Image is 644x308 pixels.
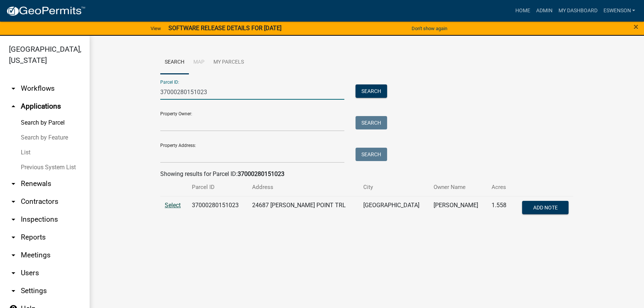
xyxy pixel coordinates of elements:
button: Close [634,22,638,31]
a: My Dashboard [555,4,600,18]
a: Select [165,202,181,209]
button: Don't show again [409,22,450,35]
a: My Parcels [209,51,248,74]
a: View [148,22,164,35]
button: Search [355,116,387,129]
th: Address [248,179,359,196]
td: 1.558 [487,196,513,221]
th: Parcel ID [187,179,248,196]
i: arrow_drop_down [9,84,18,93]
button: Add Note [522,201,569,214]
i: arrow_drop_down [9,197,18,206]
th: City [359,179,429,196]
strong: SOFTWARE RELEASE DETAILS FOR [DATE] [168,25,281,32]
a: Search [160,51,189,74]
i: arrow_drop_down [9,179,18,188]
button: Search [355,148,387,161]
th: Acres [487,179,513,196]
a: Admin [533,4,555,18]
span: × [634,22,638,32]
a: eswenson [600,4,638,18]
td: [GEOGRAPHIC_DATA] [359,196,429,221]
strong: 37000280151023 [238,170,284,177]
i: arrow_drop_down [9,269,18,277]
td: [PERSON_NAME] [429,196,487,221]
div: Showing results for Parcel ID: [160,170,573,179]
i: arrow_drop_down [9,233,18,242]
td: 37000280151023 [187,196,248,221]
i: arrow_drop_down [9,286,18,295]
th: Owner Name [429,179,487,196]
button: Search [355,84,387,98]
i: arrow_drop_up [9,102,18,111]
td: 24687 [PERSON_NAME] POINT TRL [248,196,359,221]
i: arrow_drop_down [9,251,18,260]
span: Add Note [533,204,557,210]
a: Home [512,4,533,18]
i: arrow_drop_down [9,215,18,224]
